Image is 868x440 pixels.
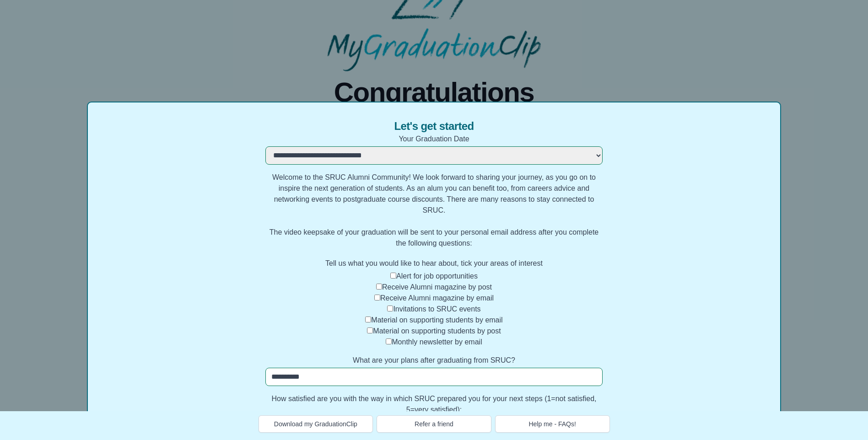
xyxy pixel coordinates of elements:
[382,283,492,291] label: Receive Alumni magazine by post
[259,415,373,433] button: Download my GraduationClip
[377,415,491,433] button: Refer a friend
[373,327,501,335] label: Material on supporting students by post
[396,272,478,280] label: Alert for job opportunities
[265,258,603,269] label: Tell us what you would like to hear about, tick your areas of interest
[371,316,502,324] label: Material on supporting students by email
[265,355,603,366] label: What are your plans after graduating from SRUC?
[393,305,480,313] label: Invitations to SRUC events
[265,172,603,249] p: Welcome to the SRUC Alumni Community! We look forward to sharing your journey, as you go on to in...
[265,134,603,145] label: Your Graduation Date
[392,338,482,346] label: Monthly newsletter by email
[265,393,603,415] label: How satisfied are you with the way in which SRUC prepared you for your next steps (1=not satisfie...
[394,119,474,134] span: Let's get started
[495,415,610,433] button: Help me - FAQs!
[380,294,494,302] label: Receive Alumni magazine by email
